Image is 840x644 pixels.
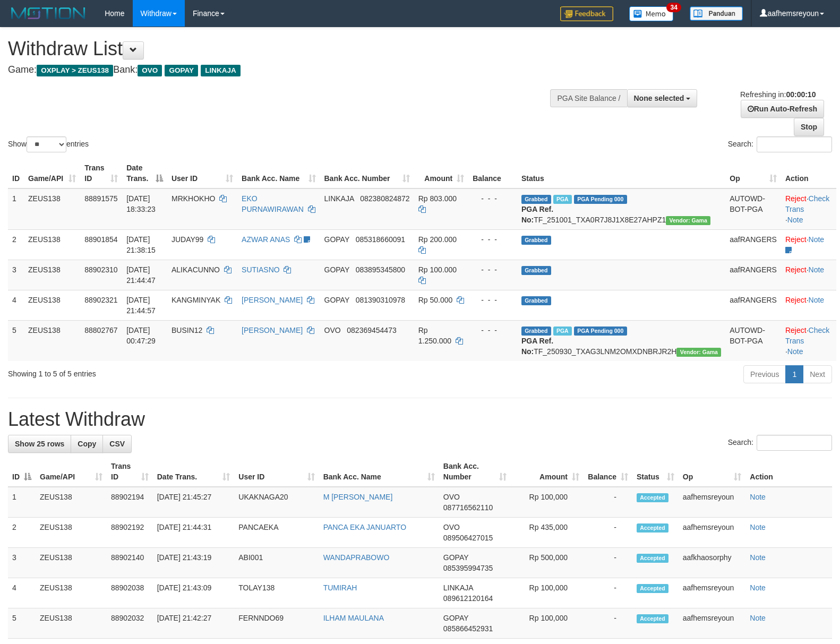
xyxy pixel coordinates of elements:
td: - [584,608,632,639]
span: Copy 089506427015 to clipboard [443,534,493,542]
span: GOPAY [324,296,349,304]
td: Rp 435,000 [511,518,584,548]
a: ILHAM MAULANA [323,614,384,622]
span: Rp 100.000 [418,265,457,274]
span: OVO [443,523,460,531]
td: 88902194 [107,487,153,518]
input: Search: [757,435,832,451]
span: Copy 085318660091 to clipboard [356,235,405,244]
span: 88901854 [84,235,117,244]
span: GOPAY [443,553,468,562]
span: 88891575 [84,194,117,203]
th: Balance: activate to sort column ascending [584,457,632,487]
a: PANCA EKA JANUARTO [323,523,406,531]
select: Showentries [27,136,66,152]
span: [DATE] 21:44:47 [126,265,156,285]
span: [DATE] 00:47:29 [126,326,156,345]
th: Status [517,158,725,188]
h1: Latest Withdraw [8,409,832,430]
td: · [781,229,836,260]
div: Showing 1 to 5 of 5 entries [8,364,342,379]
a: M [PERSON_NAME] [323,493,393,501]
h4: Game: Bank: [8,65,550,75]
th: User ID: activate to sort column ascending [167,158,237,188]
span: Grabbed [521,195,551,204]
td: ZEUS138 [24,229,80,260]
td: Rp 100,000 [511,487,584,518]
td: aafhemsreyoun [679,487,746,518]
a: Note [750,523,766,531]
td: ZEUS138 [36,608,107,639]
td: - [584,518,632,548]
span: LINKAJA [201,65,241,76]
th: Status: activate to sort column ascending [632,457,679,487]
td: ABI001 [234,548,319,578]
span: Rp 803.000 [418,194,457,203]
span: Accepted [637,584,668,593]
a: Note [787,347,803,356]
span: 88902321 [84,296,117,304]
th: ID [8,158,24,188]
span: [DATE] 21:44:57 [126,296,156,315]
span: 88902310 [84,265,117,274]
td: 88902038 [107,578,153,608]
span: Grabbed [521,236,551,245]
td: [DATE] 21:42:27 [153,608,235,639]
td: 88902192 [107,518,153,548]
span: OXPLAY > ZEUS138 [37,65,113,76]
td: 1 [8,188,24,230]
th: Action [745,457,832,487]
span: Accepted [637,614,668,623]
span: Grabbed [521,266,551,275]
span: Refreshing in: [740,90,816,99]
th: Bank Acc. Number: activate to sort column ascending [439,457,511,487]
span: Copy 081390310978 to clipboard [356,296,405,304]
span: PGA Pending [574,327,627,336]
button: None selected [627,89,698,107]
td: aafkhaosorphy [679,548,746,578]
a: CSV [102,435,132,453]
a: TUMIRAH [323,583,357,592]
th: Date Trans.: activate to sort column ascending [153,457,235,487]
td: aafRANGERS [725,260,781,290]
span: Copy 082369454473 to clipboard [347,326,396,334]
a: Reject [785,296,807,304]
a: Copy [71,435,103,453]
th: Bank Acc. Name: activate to sort column ascending [319,457,439,487]
a: Reject [785,194,807,203]
td: aafhemsreyoun [679,578,746,608]
td: · · [781,188,836,230]
td: ZEUS138 [24,260,80,290]
span: Accepted [637,523,668,533]
td: 3 [8,260,24,290]
a: Note [750,493,766,501]
span: Marked by aafpengsreynich [553,195,572,204]
a: 1 [785,365,803,383]
a: Previous [743,365,786,383]
span: Copy 087716562110 to clipboard [443,503,493,512]
a: EKO PURNAWIRAWAN [242,194,304,213]
th: Trans ID: activate to sort column ascending [107,457,153,487]
span: 34 [666,3,681,12]
th: Bank Acc. Number: activate to sort column ascending [320,158,414,188]
b: PGA Ref. No: [521,337,553,356]
td: AUTOWD-BOT-PGA [725,320,781,361]
a: [PERSON_NAME] [242,296,303,304]
td: · · [781,320,836,361]
span: Grabbed [521,296,551,305]
td: 1 [8,487,36,518]
span: OVO [324,326,341,334]
td: [DATE] 21:45:27 [153,487,235,518]
label: Search: [728,136,832,152]
td: - [584,487,632,518]
span: Accepted [637,554,668,563]
strong: 00:00:10 [786,90,816,99]
td: ZEUS138 [24,188,80,230]
a: AZWAR ANAS [242,235,290,244]
td: 88902032 [107,608,153,639]
th: Op: activate to sort column ascending [725,158,781,188]
td: 2 [8,229,24,260]
span: KANGMINYAK [172,296,220,304]
td: - [584,578,632,608]
a: Reject [785,326,807,334]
